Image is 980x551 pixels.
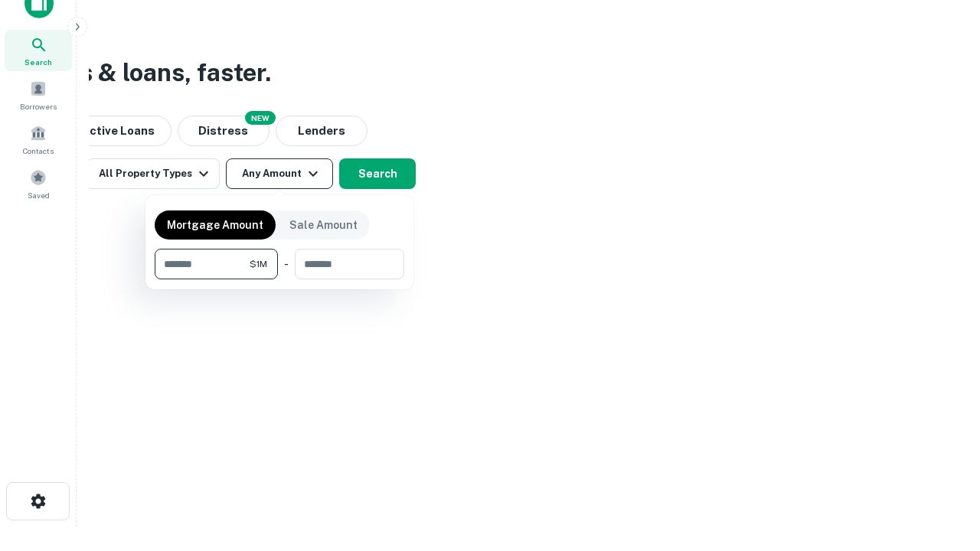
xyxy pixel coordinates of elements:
p: Mortgage Amount [167,217,263,233]
iframe: Chat Widget [903,429,980,502]
span: $1M [250,257,267,271]
div: - [284,249,289,279]
p: Sale Amount [289,217,358,233]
